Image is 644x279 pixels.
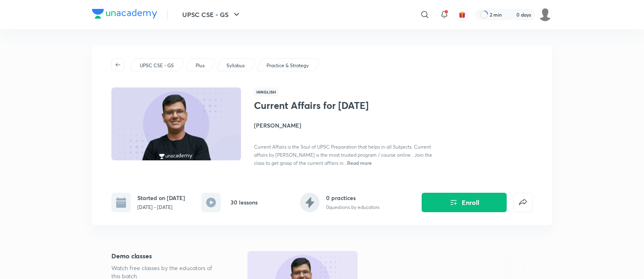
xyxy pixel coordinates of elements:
[92,9,157,21] a: Company Logo
[347,160,372,166] span: Read more
[254,87,278,96] span: Hinglish
[225,62,246,69] a: Syllabus
[456,8,469,21] button: avatar
[267,62,309,69] p: Practice & Strategy
[196,62,205,69] p: Plus
[194,62,206,69] a: Plus
[254,121,435,130] h4: [PERSON_NAME]
[177,6,246,23] button: UPSC CSE - GS
[92,9,157,19] img: Company Logo
[137,204,185,211] p: [DATE] - [DATE]
[538,8,552,21] img: Piali K
[513,193,533,212] button: false
[140,62,174,69] p: UPSC CSE - GS
[226,62,245,69] p: Syllabus
[111,251,222,261] h5: Demo classes
[458,11,466,18] img: avatar
[254,100,386,111] h1: Current Affairs for [DATE]
[230,198,258,207] h6: 30 lessons
[139,62,175,69] a: UPSC CSE - GS
[265,62,310,69] a: Practice & Strategy
[326,204,380,211] p: 0 questions by educators
[137,194,185,202] h6: Started on [DATE]
[326,194,380,202] h6: 0 practices
[507,11,515,19] img: streak
[254,144,432,166] span: Current Affairs is the Soul of UPSC Preparation that helps in all Subjects. Current affairs by [P...
[422,193,507,212] button: Enroll
[110,87,242,161] img: Thumbnail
